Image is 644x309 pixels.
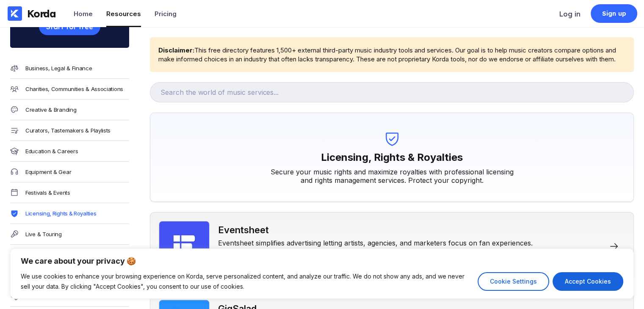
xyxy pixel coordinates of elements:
[25,106,76,113] div: Creative & Branding
[559,10,580,18] div: Log in
[10,99,129,120] a: Creative & Branding
[25,168,71,175] div: Equipment & Gear
[218,235,533,247] div: Eventsheet simplifies advertising letting artists, agencies, and marketers focus on fan experiences.
[321,147,463,168] h1: Licensing, Rights & Royalties
[21,271,471,292] p: We use cookies to enhance your browsing experience on Korda, serve personalized content, and anal...
[150,82,634,102] input: Search the world of music services...
[25,65,92,72] div: Business, Legal & Finance
[553,272,623,291] button: Accept Cookies
[25,148,78,154] div: Education & Careers
[25,231,62,237] div: Live & Touring
[25,189,70,196] div: Festivals & Events
[21,256,623,266] p: We care about your privacy 🍪
[74,10,93,18] div: Home
[158,46,194,54] b: Disclaimer:
[10,141,129,162] a: Education & Careers
[25,86,123,92] div: Charities, Communities & Associations
[265,168,519,185] div: Secure your music rights and maximize royalties with professional licensing and rights management...
[158,46,625,63] div: This free directory features 1,500+ external third-party music industry tools and services. Our g...
[591,4,637,23] a: Sign up
[10,182,129,203] a: Festivals & Events
[10,120,129,141] a: Curators, Tastemakers & Playlists
[25,210,96,217] div: Licensing, Rights & Royalties
[218,224,533,235] div: Eventsheet
[10,203,129,224] a: Licensing, Rights & Royalties
[602,9,626,18] div: Sign up
[150,212,634,281] a: EventsheetEventsheetEventsheet simplifies advertising letting artists, agencies, and marketers fo...
[106,10,141,18] div: Resources
[478,272,549,291] button: Cookie Settings
[159,221,210,272] img: Eventsheet
[10,79,129,99] a: Charities, Communities & Associations
[155,10,177,18] div: Pricing
[10,224,129,245] a: Live & Touring
[25,127,111,134] div: Curators, Tastemakers & Playlists
[27,7,56,20] div: Korda
[10,162,129,182] a: Equipment & Gear
[10,58,129,79] a: Business, Legal & Finance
